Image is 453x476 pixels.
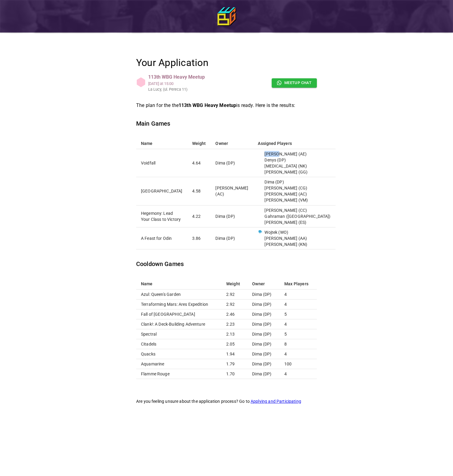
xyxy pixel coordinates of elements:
a: Applying and Participating [251,399,301,404]
td: Spectral [136,329,221,339]
td: 4 [280,369,317,379]
td: A Feast for Odin [136,227,187,249]
div: [DATE] [148,81,159,86]
td: 1.79 [221,359,247,369]
p: [PERSON_NAME] (AE) [258,151,330,157]
td: 3.86 [187,227,211,249]
td: Dima (DP) [211,149,253,177]
td: 4.58 [187,177,211,205]
p: Are you feeling unsure about the application process? Go to [136,398,317,404]
div: 15:00 [164,81,173,86]
p: The plan for the the is ready. Here is the results: [136,102,317,109]
p: Denys (DP) [258,157,330,163]
div: 113th WBG Heavy Meetup [148,74,205,81]
p: [MEDICAL_DATA] (NK) [258,163,330,169]
div: at [148,81,205,86]
td: 1.94 [221,349,247,359]
td: 1.70 [221,369,247,379]
td: Fall of [GEOGRAPHIC_DATA] [136,309,221,319]
td: 2.92 [221,299,247,309]
td: Aquamarine [136,359,221,369]
th: Weight [221,278,247,290]
td: [PERSON_NAME] (AC) [211,177,253,205]
th: Weight [187,138,211,149]
p: Wojtek (WO) [258,229,330,235]
p: Dima (DP) [258,179,330,185]
td: 2.92 [221,289,247,299]
div: La Lucy, (ul. Pereca 11) [148,86,163,92]
td: Hegemony: Lead Your Class to Victory [136,205,187,227]
p: [PERSON_NAME] (CC) [258,207,330,213]
td: Flamme Rouge [136,369,221,379]
td: 4 [280,349,317,359]
td: Dima (DP) [247,309,280,319]
td: 4 [280,299,317,309]
td: Dima (DP) [247,329,280,339]
td: Dima (DP) [247,319,280,329]
p: [PERSON_NAME] (CG) [258,185,330,191]
td: 2.05 [221,339,247,349]
td: Dima (DP) [211,227,253,249]
td: Dima (DP) [247,299,280,309]
th: Owner [211,138,253,149]
td: Dima (DP) [247,289,280,299]
th: Name [136,278,221,290]
td: 2.46 [221,309,247,319]
p: [PERSON_NAME] (GG) [258,169,330,175]
td: 4 [280,289,317,299]
th: Name [136,138,187,149]
img: icon64.png [217,7,236,25]
td: 2.13 [221,329,247,339]
td: 5 [280,309,317,319]
td: Dima (DP) [247,339,280,349]
p: [PERSON_NAME] (KN) [258,241,330,247]
td: Azul: Queen's Garden [136,289,221,299]
td: [GEOGRAPHIC_DATA] [136,177,187,205]
p: Gahraman ([GEOGRAPHIC_DATA]) [258,213,330,219]
td: Dima (DP) [211,205,253,227]
td: Dima (DP) [247,349,280,359]
a: Meetup chat [272,78,317,88]
td: Voidfall [136,149,187,177]
td: 4 [280,319,317,329]
h4: Your Application [136,57,317,69]
p: [PERSON_NAME] (ES) [258,219,330,225]
td: 8 [280,339,317,349]
td: Citadels [136,339,221,349]
td: Clank!: A Deck-Building Adventure [136,319,221,329]
td: 5 [280,329,317,339]
td: 2.23 [221,319,247,329]
td: Dima (DP) [247,369,280,379]
p: [PERSON_NAME] (AA) [258,235,330,241]
p: [PERSON_NAME] (AC) [258,191,330,197]
td: 100 [280,359,317,369]
p: [PERSON_NAME] (VM) [258,197,330,203]
td: Quacks [136,349,221,359]
td: 4.22 [187,205,211,227]
h6: Main Games [136,119,317,128]
th: Max Players [280,278,317,290]
td: Terraforming Mars: Ares Expedition [136,299,221,309]
th: Assigned Players [253,138,335,149]
b: 113th WBG Heavy Meetup [179,102,236,108]
td: 4.64 [187,149,211,177]
td: Dima (DP) [247,359,280,369]
th: Owner [247,278,280,290]
h6: Cooldown Games [136,259,317,269]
